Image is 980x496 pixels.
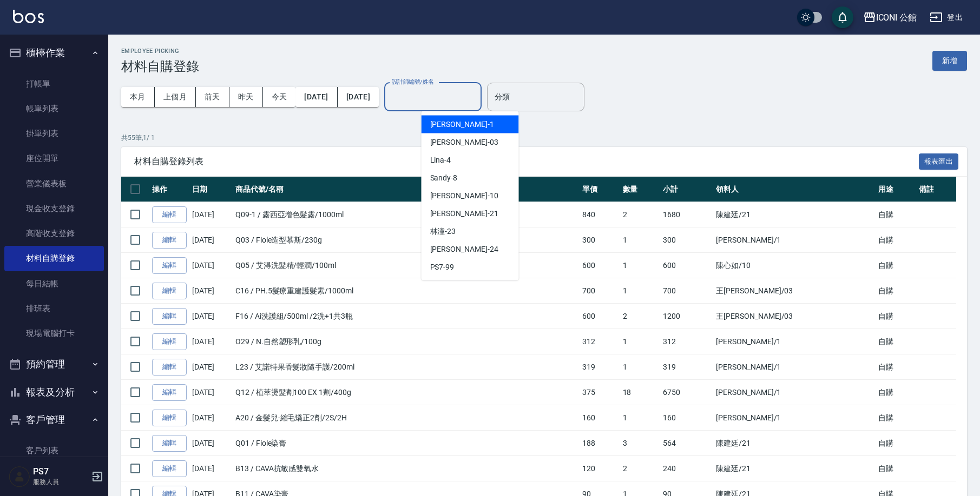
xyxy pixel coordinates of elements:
td: 1 [620,253,661,278]
a: 報表匯出 [919,156,959,166]
td: B13 / CAVA抗敏感雙氧水 [233,456,580,481]
a: 現場電腦打卡 [4,321,104,346]
div: ICONI 公館 [876,11,917,24]
span: PS7 -99 [430,262,455,273]
th: 數量 [620,177,661,202]
td: 陳建廷 /21 [713,456,876,481]
a: 材料自購登錄 [4,246,104,271]
td: C16 / PH.5髮療重建護髮素/1000ml [233,278,580,304]
td: [DATE] [189,354,233,380]
td: Q01 / Fiole染膏 [233,431,580,456]
td: 188 [580,431,620,456]
td: 600 [660,253,713,278]
a: 編輯 [152,384,187,401]
td: 自購 [876,253,916,278]
td: Q12 / 植萃燙髮劑100 EX 1劑/400g [233,380,580,405]
td: 自購 [876,329,916,354]
a: 掛單列表 [4,121,104,146]
td: 自購 [876,380,916,405]
td: 陳心如 /10 [713,253,876,278]
a: 打帳單 [4,71,104,96]
td: 1200 [660,304,713,329]
a: 新增 [932,55,967,65]
a: 座位開單 [4,146,104,171]
button: 上個月 [155,87,196,107]
a: 營業儀表板 [4,171,104,196]
td: 300 [580,227,620,253]
th: 小計 [660,177,713,202]
td: 2 [620,304,661,329]
td: 1 [620,354,661,380]
a: 客戶列表 [4,438,104,463]
td: O29 / N.自然塑形乳/100g [233,329,580,354]
td: [DATE] [189,456,233,481]
th: 備註 [916,177,957,202]
th: 商品代號/名稱 [233,177,580,202]
span: [PERSON_NAME] -03 [430,137,498,148]
h3: 材料自購登錄 [121,59,199,74]
button: 預約管理 [4,350,104,378]
button: ICONI 公館 [859,6,922,29]
td: [DATE] [189,227,233,253]
td: L23 / 艾諾特果香髮妝隨手護/200ml [233,354,580,380]
button: 報表及分析 [4,378,104,406]
td: Q05 / 艾淂洗髮精/輕潤/100ml [233,253,580,278]
button: [DATE] [338,87,379,107]
td: A20 / 金髮兒-縮毛矯正2劑/2S/2H [233,405,580,431]
td: 2 [620,456,661,481]
td: 160 [660,405,713,431]
td: 600 [580,304,620,329]
label: 設計師編號/姓名 [392,78,434,86]
td: 自購 [876,456,916,481]
a: 編輯 [152,333,187,350]
button: 本月 [121,87,155,107]
td: 1 [620,405,661,431]
a: 編輯 [152,232,187,249]
td: [DATE] [189,253,233,278]
td: 312 [660,329,713,354]
td: [DATE] [189,304,233,329]
td: 312 [580,329,620,354]
td: 120 [580,456,620,481]
td: 自購 [876,405,916,431]
button: 新增 [932,51,967,71]
span: 林潼 -23 [430,226,456,237]
td: 1 [620,227,661,253]
td: 1680 [660,202,713,227]
td: 600 [580,253,620,278]
td: 319 [660,354,713,380]
td: 319 [580,354,620,380]
td: 王[PERSON_NAME] /03 [713,304,876,329]
td: Q09-1 / 露西亞增色髮露/1000ml [233,202,580,227]
a: 高階收支登錄 [4,221,104,246]
button: 客戶管理 [4,406,104,434]
th: 日期 [189,177,233,202]
td: 1 [620,329,661,354]
h5: PS7 [33,466,88,477]
button: [DATE] [295,87,337,107]
th: 用途 [876,177,916,202]
a: 編輯 [152,410,187,426]
td: Q03 / Fiole造型慕斯/230g [233,227,580,253]
td: [DATE] [189,278,233,304]
button: 今天 [263,87,296,107]
a: 編輯 [152,460,187,477]
span: [PERSON_NAME] -21 [430,208,498,219]
p: 共 55 筆, 1 / 1 [121,133,967,143]
td: [DATE] [189,329,233,354]
button: 櫃檯作業 [4,39,104,67]
td: 375 [580,380,620,405]
td: [PERSON_NAME] /1 [713,380,876,405]
span: Lina -4 [430,155,451,166]
button: 昨天 [229,87,263,107]
td: 700 [660,278,713,304]
button: 前天 [196,87,229,107]
td: 陳建廷 /21 [713,202,876,227]
td: [DATE] [189,405,233,431]
button: save [832,6,853,28]
h2: Employee Picking [121,48,199,55]
td: [PERSON_NAME] /1 [713,329,876,354]
p: 服務人員 [33,477,88,487]
td: 2 [620,202,661,227]
a: 編輯 [152,359,187,376]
